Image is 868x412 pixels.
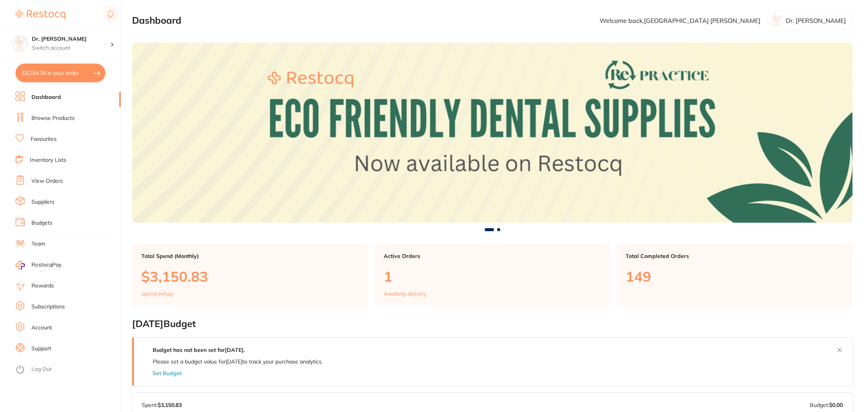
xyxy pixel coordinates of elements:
[31,303,65,311] a: Subscriptions
[16,10,65,19] img: Restocq Logo
[142,402,182,408] p: Spent:
[810,402,843,408] p: Budget:
[829,402,843,409] strong: $0.00
[616,244,852,306] a: Total Completed Orders149
[153,370,182,376] button: Set Budget
[132,244,368,306] a: Total Spend (Monthly)$3,150.83spend inAug
[16,261,61,270] a: RestocqPay
[31,177,63,185] a: View Orders
[30,156,66,164] a: Inventory Lists
[12,36,28,51] img: Dr. Kim Carr
[158,402,182,409] strong: $3,150.83
[31,114,75,122] a: Browse Products
[384,253,601,259] p: Active Orders
[132,43,852,223] img: Dashboard
[153,358,323,365] p: Please set a budget value for [DATE] to track your purchase analytics.
[626,253,843,259] p: Total Completed Orders
[374,244,611,306] a: Active Orders1Awaiting delivery
[600,17,760,24] p: Welcome back, [GEOGRAPHIC_DATA] [PERSON_NAME]
[31,135,57,143] a: Favourites
[31,93,61,101] a: Dashboard
[153,346,245,353] strong: Budget has not been set for [DATE] .
[31,324,52,332] a: Account
[31,282,54,290] a: Rewards
[32,44,110,52] p: Switch account
[31,198,54,206] a: Suppliers
[16,64,105,82] button: $3,254.39 in your order
[132,319,852,329] h2: [DATE] Budget
[141,268,359,284] p: $3,150.83
[626,268,843,284] p: 149
[132,15,181,26] h2: Dashboard
[141,253,359,259] p: Total Spend (Monthly)
[141,291,172,297] p: spend in Aug
[31,345,51,353] a: Support
[786,17,846,24] p: Dr. [PERSON_NAME]
[16,364,118,376] button: Log Out
[31,240,45,248] a: Team
[16,261,25,270] img: RestocqPay
[32,35,110,43] h4: Dr. Kim Carr
[384,291,426,297] p: Awaiting delivery
[384,268,601,284] p: 1
[16,6,65,24] a: Restocq Logo
[31,219,52,227] a: Budgets
[31,261,61,269] span: RestocqPay
[31,365,52,373] a: Log Out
